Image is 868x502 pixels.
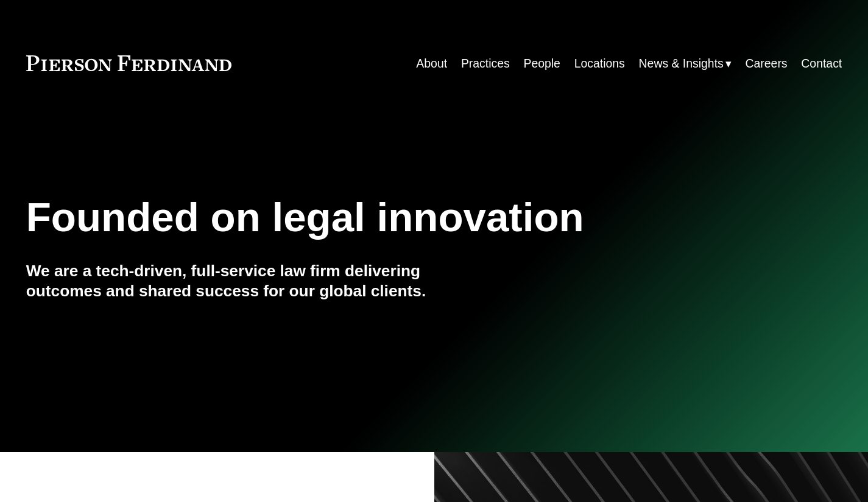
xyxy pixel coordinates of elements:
a: People [523,52,560,75]
a: Locations [574,52,625,75]
h1: Founded on legal innovation [26,194,706,241]
a: Practices [461,52,510,75]
h4: We are a tech-driven, full-service law firm delivering outcomes and shared success for our global... [26,261,434,302]
span: News & Insights [639,53,724,74]
a: Careers [746,52,788,75]
a: About [416,52,447,75]
a: Contact [801,52,842,75]
a: folder dropdown [639,52,732,75]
